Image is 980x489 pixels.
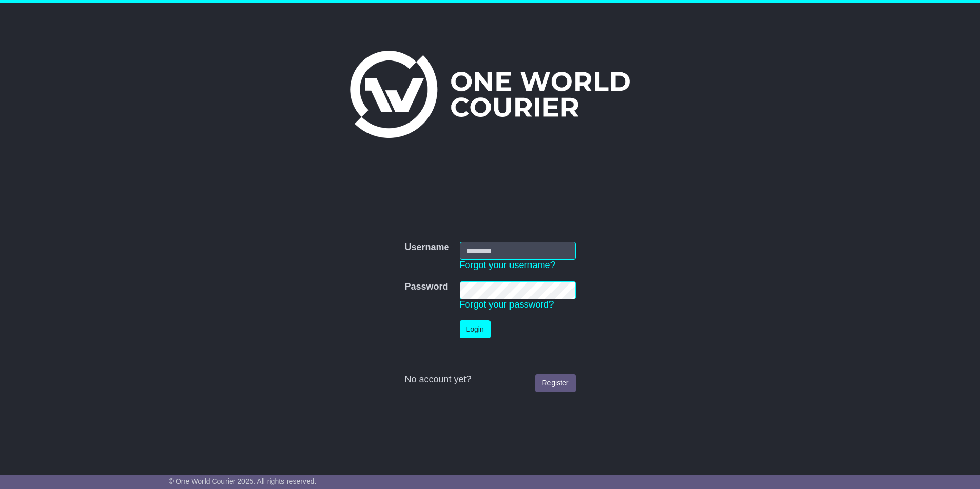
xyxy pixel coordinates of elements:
span: © One World Courier 2025. All rights reserved. [169,477,317,485]
div: No account yet? [404,374,575,385]
button: Login [460,320,491,338]
a: Forgot your password? [460,299,554,310]
label: Password [404,281,448,293]
label: Username [404,242,449,253]
img: One World [350,51,630,138]
a: Forgot your username? [460,260,556,270]
a: Register [535,374,575,392]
